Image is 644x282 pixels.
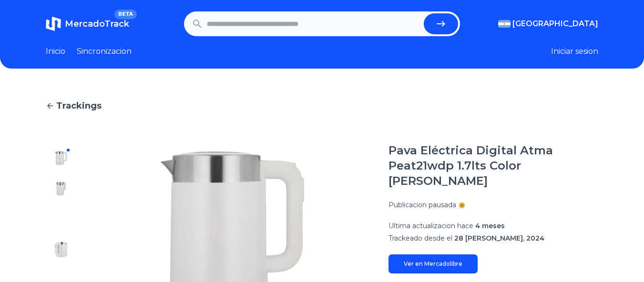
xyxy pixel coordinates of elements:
span: Trackeado desde el [388,234,452,242]
img: Pava Eléctrica Digital Atma Peat21wdp 1.7lts Color Blanco [53,242,69,257]
a: Inicio [46,46,65,57]
img: Pava Eléctrica Digital Atma Peat21wdp 1.7lts Color Blanco [53,181,69,196]
span: 28 [PERSON_NAME], 2024 [454,234,544,242]
a: MercadoTrackBETA [46,16,129,31]
img: Argentina [498,20,511,28]
p: Publicacion pausada [388,200,456,210]
img: Pava Eléctrica Digital Atma Peat21wdp 1.7lts Color Blanco [53,151,69,166]
span: Trackings [56,99,102,112]
a: Ver en Mercadolibre [388,254,478,273]
a: Sincronizacion [77,46,132,57]
a: Trackings [46,99,598,112]
span: Ultima actualizacion hace [388,222,473,230]
span: BETA [114,10,137,19]
img: Pava Eléctrica Digital Atma Peat21wdp 1.7lts Color Blanco [53,211,69,227]
span: [GEOGRAPHIC_DATA] [512,18,598,30]
span: MercadoTrack [65,19,129,29]
button: Iniciar sesion [551,46,598,57]
h1: Pava Eléctrica Digital Atma Peat21wdp 1.7lts Color [PERSON_NAME] [388,143,598,189]
button: [GEOGRAPHIC_DATA] [498,18,598,30]
img: MercadoTrack [46,16,61,31]
span: 4 meses [475,222,505,230]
